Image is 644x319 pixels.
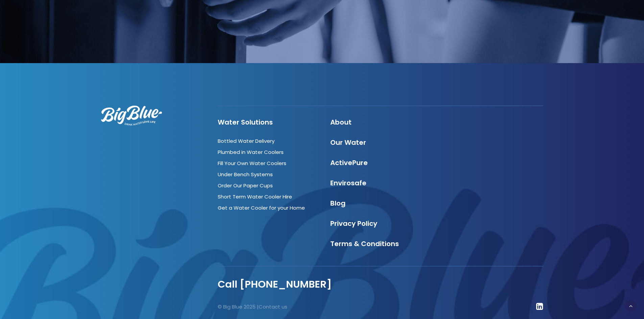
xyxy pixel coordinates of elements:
a: Get a Water Cooler for your Home [218,204,305,211]
iframe: Chatbot [599,274,635,310]
a: Call [PHONE_NUMBER] [218,277,332,291]
a: Fill Your Own Water Coolers [218,160,286,167]
a: Privacy Policy [330,219,377,228]
a: Order Our Paper Cups [218,182,273,189]
a: Blog [330,198,345,208]
a: Bottled Water Delivery [218,137,275,144]
p: © Big Blue 2025 | [218,302,375,311]
a: About [330,117,352,127]
a: Short Term Water Cooler Hire [218,193,292,200]
a: ActivePure [330,158,368,167]
a: Plumbed in Water Coolers [218,149,284,156]
h4: Water Solutions [218,118,318,126]
a: Under Bench Systems [218,171,273,178]
a: Terms & Conditions [330,239,399,248]
a: Envirosafe [330,178,366,188]
a: Our Water [330,138,366,147]
a: Contact us [259,303,287,310]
